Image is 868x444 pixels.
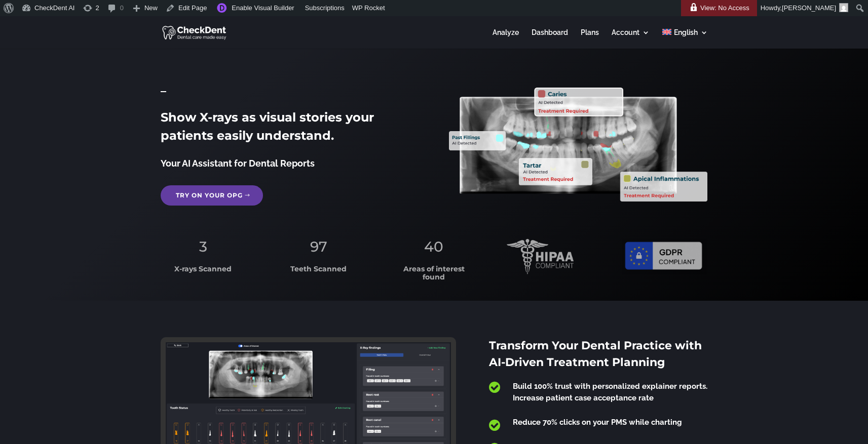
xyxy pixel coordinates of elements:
img: X_Ray_annotated [449,88,707,201]
a: Try on your OPG [161,185,263,206]
span: [PERSON_NAME] [782,4,836,12]
h2: Show X-rays as visual stories your patients easily understand. [161,108,419,150]
span: Your AI Assistant for Dental Reports [161,158,315,169]
span: 97 [310,238,327,255]
a: Analyze [493,29,519,49]
span: Transform Your Dental Practice with AI-Driven Treatment Planning [489,339,702,369]
img: CheckDent AI [162,24,228,41]
span:  [489,381,500,394]
a: Dashboard [532,29,568,49]
span: _ [161,80,166,94]
a: Plans [581,29,599,49]
a: Account [612,29,650,49]
span: Build 100% trust with personalized explainer reports. Increase patient case acceptance rate [513,382,707,402]
img: Arnav Saha [839,3,848,12]
span: English [674,28,698,36]
span: 40 [424,238,443,255]
a: English [662,29,707,49]
span:  [489,419,500,432]
span: Reduce 70% clicks on your PMS while charting [513,418,682,427]
span: 3 [199,238,207,255]
h3: Areas of interest found [391,265,476,286]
